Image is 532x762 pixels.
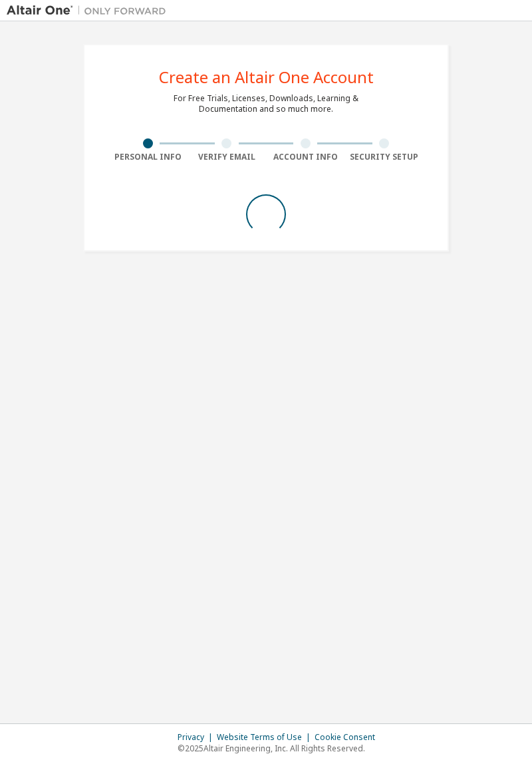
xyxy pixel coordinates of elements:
[315,732,383,743] div: Cookie Consent
[217,732,315,743] div: Website Terms of Use
[266,152,345,162] div: Account Info
[345,152,424,162] div: Security Setup
[188,152,267,162] div: Verify Email
[178,743,383,754] p: © 2025 Altair Engineering, Inc. All Rights Reserved.
[178,732,217,743] div: Privacy
[174,93,358,114] div: For Free Trials, Licenses, Downloads, Learning & Documentation and so much more.
[7,4,173,17] img: Altair One
[108,152,188,162] div: Personal Info
[159,69,374,85] div: Create an Altair One Account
